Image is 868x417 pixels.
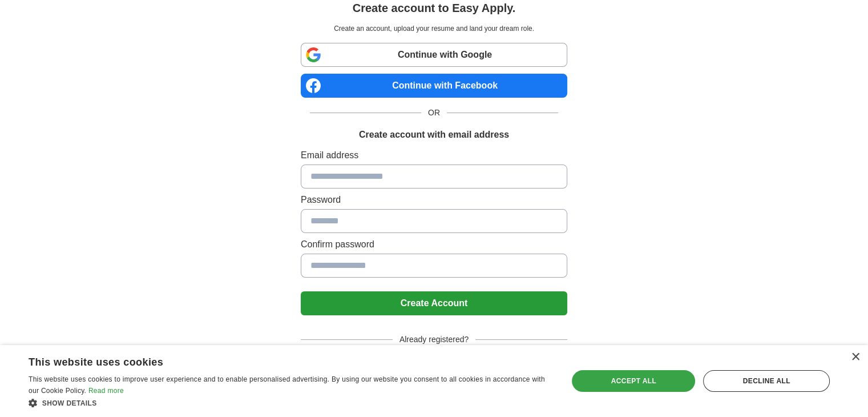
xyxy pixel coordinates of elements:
[301,149,567,162] label: Email address
[359,128,509,142] h1: Create account with email address
[42,399,97,407] span: Show details
[29,397,552,408] div: Show details
[301,43,567,67] a: Continue with Google
[301,291,567,315] button: Create Account
[421,107,447,119] span: OR
[393,334,475,346] span: Already registered?
[88,387,124,395] a: Read more, opens a new window
[301,238,567,251] label: Confirm password
[572,370,695,392] div: Accept all
[29,375,545,395] span: This website uses cookies to improve user experience and to enable personalised advertising. By u...
[303,23,565,34] p: Create an account, upload your resume and land your dream role.
[703,370,830,392] div: Decline all
[29,352,523,369] div: This website uses cookies
[851,353,859,362] div: Close
[301,74,567,98] a: Continue with Facebook
[301,193,567,207] label: Password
